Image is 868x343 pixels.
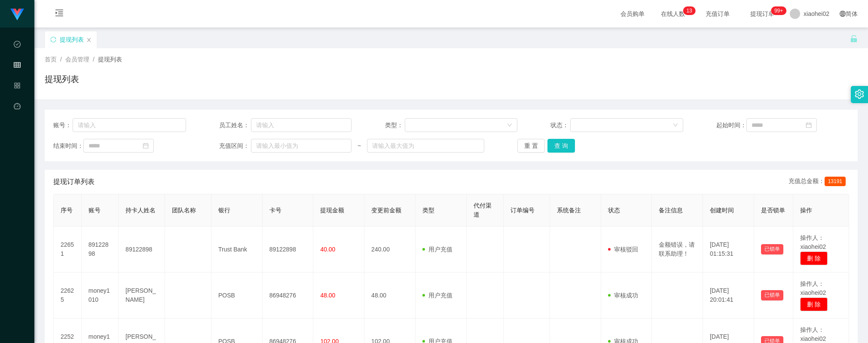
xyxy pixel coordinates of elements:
[550,121,570,130] span: 状态：
[82,273,119,318] td: money1010
[211,273,263,318] td: POSB
[789,177,849,187] div: 充值总金额：
[73,118,186,132] input: 请输入
[800,251,828,265] button: 删 除
[82,227,119,273] td: 89122898
[367,139,485,153] input: 请输入最大值为
[269,207,281,214] span: 卡号
[800,234,826,250] span: 操作人：xiaohei02
[507,122,512,129] i: 图标: down
[657,11,689,17] span: 在线人数
[800,297,828,311] button: 删 除
[703,227,754,273] td: [DATE] 01:15:31
[89,207,101,214] span: 账号
[54,273,82,318] td: 22625
[14,41,21,118] span: 数据中心
[422,292,452,299] span: 用户充值
[422,207,434,214] span: 类型
[60,31,84,48] div: 提现列表
[686,6,689,15] p: 1
[98,56,122,63] span: 提现列表
[608,246,638,253] span: 审核驳回
[385,121,405,130] span: 类型：
[251,118,352,132] input: 请输入
[320,292,335,299] span: 48.00
[251,139,352,153] input: 请输入最小值为
[761,207,785,214] span: 是否锁单
[800,326,826,342] span: 操作人：xiaohei02
[86,37,92,43] i: 图标: close
[45,73,79,86] h1: 提现列表
[771,6,786,15] sup: 1175
[716,121,746,130] span: 起始时间：
[422,246,452,253] span: 用户充值
[800,207,812,214] span: 操作
[746,11,779,17] span: 提现订单
[510,207,535,214] span: 订单编号
[65,56,89,63] span: 会员管理
[60,56,62,63] span: /
[320,207,344,214] span: 提现金额
[320,246,335,253] span: 40.00
[10,9,24,21] img: logo.9652507e.png
[172,207,196,214] span: 团队名称
[659,207,683,214] span: 备注信息
[14,98,21,185] a: 图标: dashboard平台首页
[14,83,21,159] span: 产品管理
[806,122,812,128] i: 图标: calendar
[701,11,734,17] span: 充值订单
[119,273,165,318] td: [PERSON_NAME]
[608,207,620,214] span: 状态
[547,139,575,153] button: 查 询
[119,227,165,273] td: 89122898
[689,6,692,15] p: 3
[608,292,638,299] span: 审核成功
[474,202,492,218] span: 代付渠道
[517,139,545,153] button: 重 置
[761,244,783,254] button: 已锁单
[800,280,826,296] span: 操作人：xiaohei02
[54,227,82,273] td: 22651
[557,207,581,214] span: 系统备注
[652,227,703,273] td: 金额错误，请联系助理！
[840,11,846,17] i: 图标: global
[825,177,846,186] span: 13191
[61,207,73,214] span: 序号
[211,227,263,273] td: Trust Bank
[683,6,695,15] sup: 13
[218,207,230,214] span: 银行
[53,141,83,150] span: 结束时间：
[364,273,416,318] td: 48.00
[219,121,251,130] span: 员工姓名：
[761,290,783,300] button: 已锁单
[850,35,858,43] i: 图标: unlock
[219,141,251,150] span: 充值区间：
[855,89,864,99] i: 图标: setting
[45,56,57,63] span: 首页
[371,207,401,214] span: 变更前金额
[263,227,314,273] td: 89122898
[673,122,678,129] i: 图标: down
[351,141,367,150] span: ~
[14,58,21,75] i: 图标: table
[50,37,56,43] i: 图标: sync
[263,273,314,318] td: 86948276
[703,273,754,318] td: [DATE] 20:01:41
[710,207,734,214] span: 创建时间
[143,143,149,149] i: 图标: calendar
[14,78,21,95] i: 图标: appstore-o
[364,227,416,273] td: 240.00
[14,62,21,138] span: 会员管理
[53,177,95,187] span: 提现订单列表
[53,121,73,130] span: 账号：
[45,0,74,28] i: 图标: menu-unfold
[125,207,156,214] span: 持卡人姓名
[93,56,95,63] span: /
[14,37,21,54] i: 图标: check-circle-o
